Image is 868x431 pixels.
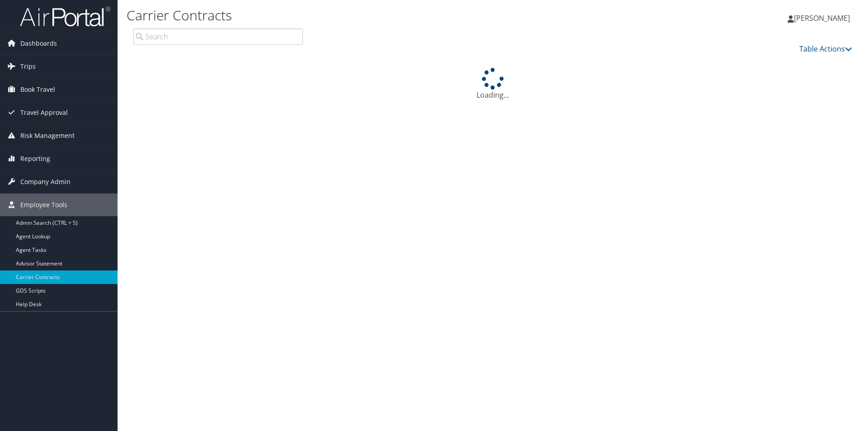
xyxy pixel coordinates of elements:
span: Trips [20,55,36,78]
input: Search [133,28,303,45]
div: Loading... [127,68,859,100]
a: [PERSON_NAME] [788,5,859,32]
span: Dashboards [20,32,57,55]
a: Table Actions [799,44,852,54]
span: Company Admin [20,171,71,193]
h1: Carrier Contracts [127,6,615,25]
span: Employee Tools [20,194,67,216]
img: airportal-logo.png [20,6,110,27]
span: [PERSON_NAME] [794,13,850,23]
span: Risk Management [20,124,75,147]
span: Reporting [20,147,50,170]
span: Travel Approval [20,101,68,124]
span: Book Travel [20,78,55,101]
